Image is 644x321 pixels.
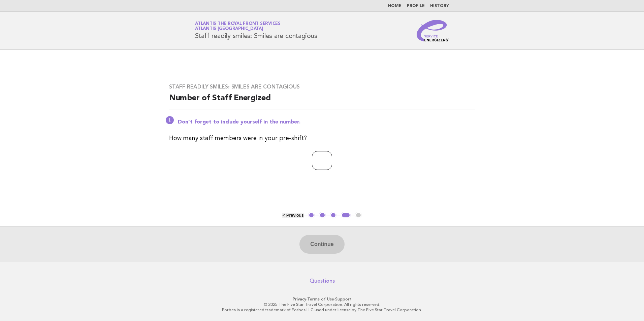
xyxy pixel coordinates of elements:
[407,4,425,8] a: Profile
[310,278,335,284] a: Questions
[169,134,475,143] p: How many staff members were in your pre-shift?
[430,4,449,8] a: History
[169,83,475,90] h3: Staff readily smiles: Smiles are contagious
[417,20,449,41] img: Service Energizers
[116,296,528,302] p: · ·
[282,213,303,218] button: < Previous
[195,22,281,31] a: Atlantis The Royal Front ServicesAtlantis [GEOGRAPHIC_DATA]
[330,212,337,219] button: 3
[178,119,475,126] p: Don't forget to include yourself in the number.
[388,4,401,8] a: Home
[307,297,334,301] a: Terms of Use
[195,27,263,31] span: Atlantis [GEOGRAPHIC_DATA]
[293,297,306,301] a: Privacy
[341,212,351,219] button: 4
[335,297,352,301] a: Support
[116,302,528,307] p: © 2025 The Five Star Travel Corporation. All rights reserved.
[319,212,326,219] button: 2
[195,22,317,39] h1: Staff readily smiles: Smiles are contagious
[308,212,315,219] button: 1
[116,307,528,313] p: Forbes is a registered trademark of Forbes LLC used under license by The Five Star Travel Corpora...
[169,93,475,109] h2: Number of Staff Energized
